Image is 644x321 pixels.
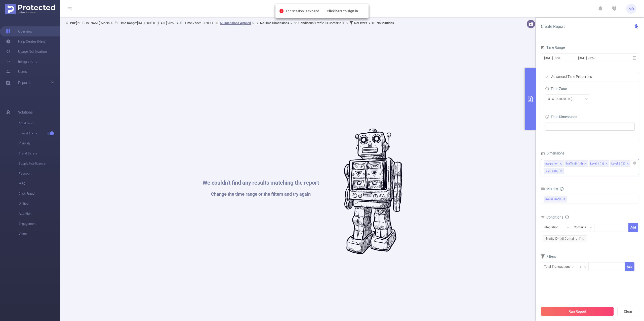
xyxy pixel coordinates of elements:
[19,158,60,169] span: Supply Intelligence
[584,163,587,166] i: icon: close
[545,168,558,175] div: Level 4 (l4)
[320,7,365,16] button: Click here to sign in
[18,107,33,117] span: Solutions
[18,81,30,85] span: Reports
[289,21,294,25] span: >
[547,124,547,130] input: filter select
[544,168,564,174] li: Level 4 (l4)
[582,237,584,240] i: icon: close
[367,21,372,25] span: >
[605,163,608,166] i: icon: close
[65,21,70,25] i: icon: user
[565,160,588,167] li: Traffic ID (tid)
[543,235,587,242] span: Traffic ID (tid) Contains '1'
[544,223,562,232] div: Integration
[617,307,639,316] button: Clear
[544,196,567,202] span: Invalid Traffic
[65,21,394,25] span: [PERSON_NAME] Media [DATE] 00:00 - [DATE] 23:59 +00:00
[354,21,367,25] b: No Filters
[344,129,402,254] img: #
[377,21,394,25] b: No Solutions
[545,87,567,91] span: Time Zone
[185,21,201,25] b: Time Zone:
[560,170,562,173] i: icon: close
[589,160,609,167] li: Level 1 (l1)
[279,9,284,13] i: icon: close-circle
[560,187,563,191] i: icon: info-circle
[220,21,251,25] u: 5 Dimensions Applied
[585,97,588,101] i: icon: down
[578,55,618,61] input: End date
[6,57,37,67] a: Integrations
[541,187,558,191] span: Metrics
[610,160,630,167] li: Level 2 (l2)
[559,163,562,166] i: icon: close
[19,189,60,199] span: Click Fraud
[251,21,256,25] span: >
[19,169,60,179] span: Passport
[119,21,137,25] b: Time Range:
[19,138,60,148] span: Visibility
[6,26,32,36] a: Overview
[110,21,114,25] span: >
[545,160,558,167] div: Integration
[18,78,30,88] a: Reports
[211,21,215,25] span: >
[580,262,585,271] div: ≥
[5,4,55,14] img: Protected Media
[19,179,60,189] span: MRC
[19,209,60,219] span: Attention
[545,115,577,119] span: Time Dimensions
[298,21,315,25] b: Conditions :
[541,151,565,155] span: Dimensions
[629,4,634,14] span: MD
[19,148,60,158] span: Brand Safety
[260,21,289,25] b: No Time Dimensions
[633,162,636,165] i: icon: close-circle
[175,21,180,25] span: >
[545,75,548,78] i: icon: right
[19,229,60,239] span: Video
[298,21,345,25] span: Traffic ID Contains '1'
[6,67,27,77] a: Users
[611,160,625,167] div: Level 2 (l2)
[584,265,587,269] i: icon: down
[628,223,638,232] button: Add
[19,219,60,229] span: Engagement
[203,180,319,186] h1: We couldn't find any results matching the report
[565,216,569,219] i: icon: info-circle
[203,192,319,196] h1: Change the time range or the filters and try again
[345,21,350,25] span: >
[286,9,365,13] span: The session is expired.
[563,196,565,202] span: ✕
[541,24,565,29] span: Create Report
[541,45,565,49] span: Time Range
[19,199,60,209] span: Unified
[590,160,604,167] div: Level 1 (l1)
[544,160,563,167] li: Integration
[566,160,583,167] div: Traffic ID (tid)
[19,128,60,138] span: Invalid Traffic
[541,72,639,81] div: icon: rightAdvanced Time Properties
[590,226,593,230] i: icon: down
[544,55,584,61] input: Start date
[626,163,629,166] i: icon: close
[541,307,614,316] button: Run Report
[567,226,570,230] i: icon: down
[19,118,60,128] span: Anti-Fraud
[6,36,47,46] a: Help Center (New)
[625,262,634,271] button: Add
[70,21,76,25] b: PID:
[546,215,569,219] span: Conditions
[548,95,576,103] div: UTC+00:00 (UTC)
[6,46,47,57] a: Usage Notification
[574,223,590,232] div: Contains
[541,254,556,258] span: Filters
